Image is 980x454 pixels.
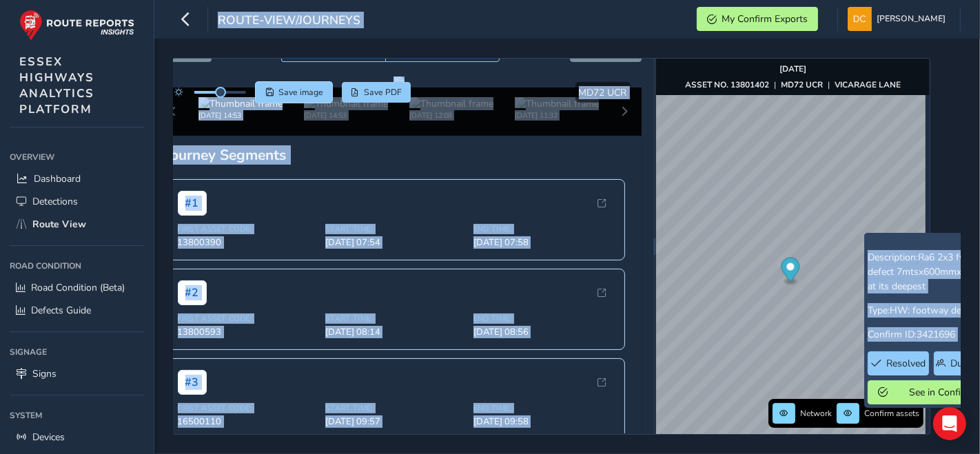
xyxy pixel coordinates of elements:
img: Thumbnail frame [409,97,493,110]
div: Road Condition [10,256,144,276]
span: End Time: [473,313,613,324]
span: Route View [32,218,86,231]
div: | | [685,79,901,90]
a: Detections [10,190,144,213]
span: Devices [32,431,65,444]
a: Road Condition (Beta) [10,276,144,299]
button: Save [256,82,332,103]
span: 13800593 [178,326,318,338]
strong: VICARAGE LANE [835,79,901,90]
button: [PERSON_NAME] [848,7,950,31]
div: Open Intercom Messenger [933,407,966,440]
span: [DATE] 07:58 [473,236,613,249]
strong: [DATE] [779,63,806,74]
span: Network [800,408,832,419]
img: Thumbnail frame [515,97,599,110]
div: System [10,405,144,426]
span: [DATE] 08:56 [473,326,613,338]
span: route-view/journeys [218,12,360,31]
span: [PERSON_NAME] [877,7,946,31]
span: Start Time: [325,313,465,324]
span: My Confirm Exports [722,12,808,25]
div: Journey Segments [166,145,632,165]
a: Signs [10,362,144,385]
div: Overview [10,147,144,167]
span: First Asset Code: [178,403,318,413]
span: First Asset Code: [178,313,318,324]
span: First Asset Code: [178,224,318,234]
span: [DATE] 08:14 [325,326,465,338]
span: HW: footway defect [890,304,977,317]
span: [DATE] 09:58 [473,415,613,428]
button: Resolved [868,351,929,375]
span: End Time: [473,224,613,234]
a: Defects Guide [10,299,144,322]
a: Devices [10,426,144,448]
span: [DATE] 09:57 [325,415,465,428]
div: [DATE] 11:32 [515,110,599,121]
a: Route View [10,213,144,236]
img: Thumbnail frame [304,97,388,110]
strong: MD72 UCR [781,79,823,90]
div: [DATE] 14:53 [198,110,283,121]
span: Confirm assets [864,408,919,419]
button: My Confirm Exports [697,7,818,31]
span: Detections [32,195,78,208]
div: [DATE] 12:08 [409,110,493,121]
span: 13800390 [178,236,318,249]
span: Start Time: [325,224,465,234]
span: Defects Guide [31,304,91,317]
span: # 2 [178,280,207,305]
span: MD72 UCR [579,86,627,99]
img: rr logo [19,10,134,41]
span: 16500110 [178,415,318,428]
span: Road Condition (Beta) [31,281,125,294]
div: Map marker [782,258,800,286]
span: Start Time: [325,403,465,413]
strong: ASSET NO. 13801402 [685,79,769,90]
span: [DATE] 07:54 [325,236,465,249]
span: End Time: [473,403,613,413]
span: Dashboard [34,172,81,185]
div: [DATE] 14:53 [304,110,388,121]
span: Save image [278,87,323,98]
span: Save PDF [364,87,402,98]
button: PDF [342,82,411,103]
img: Thumbnail frame [198,97,283,110]
img: diamond-layout [848,7,872,31]
span: Signs [32,367,57,380]
span: # 1 [178,191,207,216]
div: Signage [10,342,144,362]
span: Resolved [886,357,926,370]
span: ESSEX HIGHWAYS ANALYTICS PLATFORM [19,54,94,117]
a: Dashboard [10,167,144,190]
span: # 3 [178,370,207,395]
span: 3421696 [917,328,955,341]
